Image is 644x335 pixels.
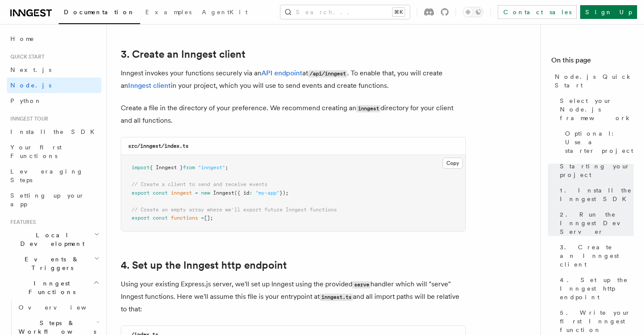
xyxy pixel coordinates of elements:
a: Node.js Quick Start [551,69,634,93]
a: Select your Node.js framework [556,93,634,126]
button: Toggle dark mode [463,7,484,17]
span: import [132,164,150,171]
a: API endpoint [261,69,302,77]
a: Install the SDK [7,124,101,140]
span: Events & Triggers [7,255,94,272]
span: 2. Run the Inngest Dev Server [560,210,634,236]
span: 3. Create an Inngest client [560,243,634,269]
span: ({ id [234,190,249,196]
a: 1. Install the Inngest SDK [556,183,634,207]
h4: On this page [551,55,634,69]
span: Install the SDK [10,128,100,135]
span: ; [225,164,228,171]
a: Starting your project [556,158,634,183]
span: Starting your project [560,162,634,179]
span: Home [10,34,35,43]
a: Node.js [7,78,101,93]
span: from [183,164,195,171]
span: const [153,215,168,221]
span: Your first Functions [10,144,62,159]
span: Optional: Use a starter project [565,129,634,155]
a: AgentKit [197,3,253,23]
span: export [132,215,150,221]
span: const [153,190,168,196]
a: Home [7,31,101,47]
span: Inngest tour [7,115,48,122]
p: Using your existing Express.js server, we'll set up Inngest using the provided handler which will... [121,278,466,315]
a: 4. Set up the Inngest http endpoint [121,259,287,271]
span: Python [10,97,42,104]
span: Node.js Quick Start [555,72,634,90]
span: Inngest Functions [7,279,93,296]
span: Node.js [10,82,51,89]
span: Overview [19,304,107,311]
span: new [201,190,210,196]
span: }); [280,190,289,196]
span: export [132,190,150,196]
span: 5. Write your first Inngest function [560,308,634,334]
span: Next.js [10,66,51,73]
a: Python [7,93,101,109]
a: Documentation [59,3,140,24]
span: Local Development [7,231,94,248]
span: : [249,190,252,196]
a: 3. Create an Inngest client [556,239,634,272]
a: 2. Run the Inngest Dev Server [556,207,634,239]
span: Inngest [213,190,234,196]
span: "my-app" [255,190,280,196]
button: Copy [443,158,463,169]
code: serve [352,281,371,288]
button: Inngest Functions [7,276,101,300]
span: { Inngest } [150,164,183,171]
span: functions [171,215,198,221]
span: Setting up your app [10,192,85,208]
button: Events & Triggers [7,251,101,276]
p: Inngest invokes your functions securely via an at . To enable that, you will create an in your pr... [121,67,466,92]
span: "inngest" [198,164,225,171]
span: AgentKit [202,9,248,16]
span: []; [204,215,213,221]
kbd: ⌘K [393,8,405,16]
span: // Create an empty array where we'll export future Inngest functions [132,207,337,213]
span: inngest [171,190,192,196]
code: inngest [356,105,380,112]
a: Optional: Use a starter project [562,126,634,158]
span: // Create a client to send and receive events [132,181,267,187]
span: Quick start [7,53,44,60]
a: 4. Set up the Inngest http endpoint [556,272,634,305]
a: Your first Functions [7,140,101,164]
button: Local Development [7,227,101,251]
span: Features [7,219,36,226]
span: = [195,190,198,196]
a: Next.js [7,62,101,78]
p: Create a file in the directory of your preference. We recommend creating an directory for your cl... [121,102,466,127]
button: Search...⌘K [280,5,410,19]
code: /api/inngest [308,70,347,78]
span: Documentation [64,9,135,16]
a: 3. Create an Inngest client [121,48,245,60]
span: Leveraging Steps [10,168,83,183]
span: 4. Set up the Inngest http endpoint [560,276,634,301]
code: inngest.ts [320,294,353,301]
a: Setting up your app [7,188,101,212]
a: Inngest client [128,81,171,90]
span: Examples [145,9,192,16]
a: Leveraging Steps [7,164,101,188]
a: Examples [140,3,197,23]
span: = [201,215,204,221]
span: 1. Install the Inngest SDK [560,186,634,203]
a: Overview [15,300,101,315]
code: src/inngest/index.ts [128,143,188,149]
a: Sign Up [580,5,637,19]
a: Contact sales [498,5,577,19]
span: Select your Node.js framework [560,96,634,122]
